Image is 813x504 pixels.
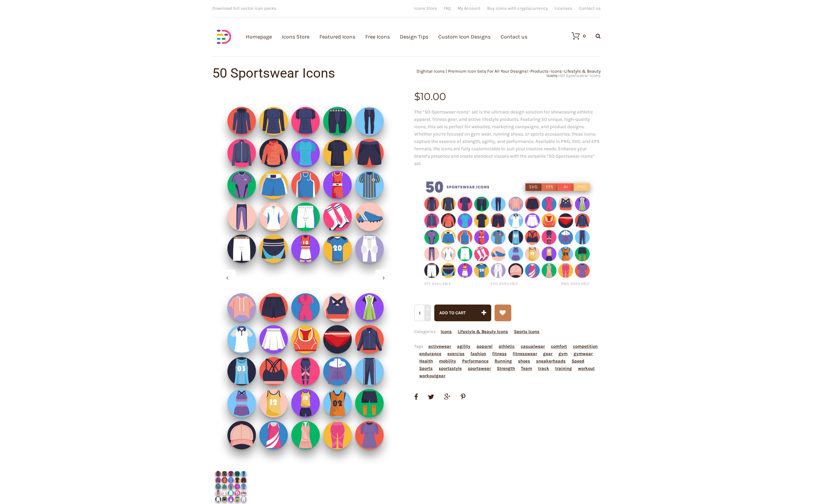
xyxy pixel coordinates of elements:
[414,90,446,103] bdi: 10.00
[212,6,276,11] span: Download full vector icon packs
[583,34,586,38] div: 0
[212,92,399,278] img: 50-Sportswear _ Shop-2
[487,6,548,10] a: Buy icons with cryptocurrency
[414,6,437,10] a: Icons Store
[546,69,601,78] a: Lifestyle & Beauty Icons
[560,73,601,78] span: 50 Sportswear Icons
[530,69,548,74] a: Products
[579,6,601,10] a: Contact us
[406,69,601,78] div: > > > >
[565,32,586,40] a: 0
[457,6,481,10] a: My Account
[551,69,562,74] a: Icons
[434,305,491,321] button: Add to cart
[555,6,572,10] a: Licenses
[417,69,528,74] a: Dighital Icons | Premium Icon Sets For All Your Designs!
[212,67,406,80] h1: 50 Sportswear Icons
[414,90,420,103] span: $
[439,310,466,315] span: Add to cart
[212,278,399,465] img: 50-Sportswear _ Shop
[444,6,451,10] a: FAQ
